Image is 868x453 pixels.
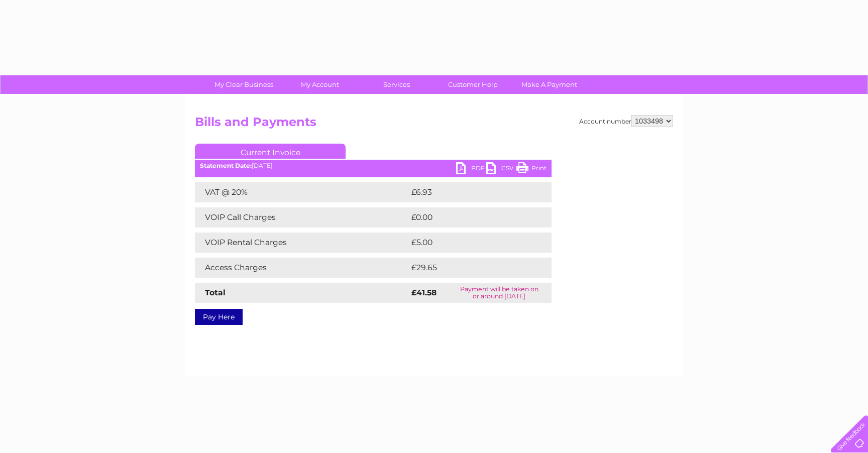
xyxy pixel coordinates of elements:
[200,162,252,169] b: Statement Date:
[516,162,547,177] a: Print
[409,182,528,202] td: £6.93
[195,182,409,202] td: VAT @ 20%
[579,115,673,127] div: Account number
[195,233,409,253] td: VOIP Rental Charges
[409,207,528,228] td: £0.00
[508,75,591,94] a: Make A Payment
[195,144,346,159] a: Current Invoice
[279,75,362,94] a: My Account
[411,288,437,297] strong: £41.58
[409,233,528,253] td: £5.00
[195,309,243,325] a: Pay Here
[202,75,285,94] a: My Clear Business
[409,258,531,278] td: £29.65
[195,162,552,169] div: [DATE]
[447,283,552,303] td: Payment will be taken on or around [DATE]
[456,162,486,177] a: PDF
[431,75,514,94] a: Customer Help
[205,288,226,297] strong: Total
[195,258,409,278] td: Access Charges
[486,162,516,177] a: CSV
[195,207,409,228] td: VOIP Call Charges
[195,115,673,134] h2: Bills and Payments
[355,75,438,94] a: Services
